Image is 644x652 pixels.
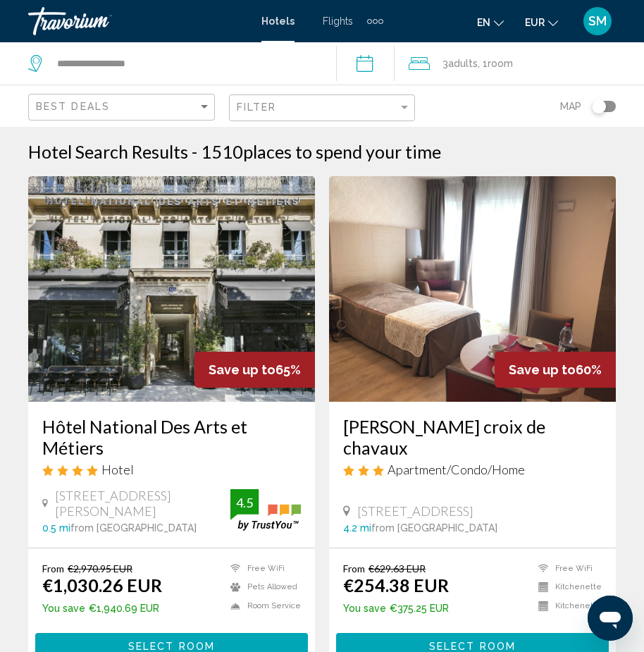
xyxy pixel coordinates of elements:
span: [STREET_ADDRESS][PERSON_NAME] [55,488,230,519]
ins: €1,030.26 EUR [42,574,162,596]
a: Select Room [336,636,609,652]
span: EUR [525,17,545,28]
button: Change language [477,12,504,32]
button: User Menu [579,6,616,36]
span: Best Deals [36,101,110,112]
li: Kitchenette [531,600,602,612]
span: Map [560,97,581,116]
button: Filter [229,94,416,123]
span: Filter [237,102,277,113]
div: 4.5 [230,494,259,511]
li: Kitchenette [531,582,602,593]
span: , 1 [478,54,513,73]
img: Hotel image [329,176,616,402]
span: en [477,17,490,28]
span: 4.2 mi [343,522,371,534]
del: €2,970.95 EUR [68,562,132,574]
button: Change currency [525,12,558,32]
span: Apartment/Condo/Home [388,462,525,477]
span: Hotel [101,462,134,477]
span: From [343,562,365,574]
button: Toggle map [581,100,616,113]
a: Flights [323,16,353,27]
li: Free WiFi [531,562,602,574]
a: Hôtel National Des Arts et Métiers [42,416,301,458]
span: Select Room [128,641,215,652]
p: €375.25 EUR [343,603,449,614]
span: places to spend your time [243,141,441,162]
span: - [192,141,197,162]
li: Room Service [223,600,301,612]
button: Check-in date: Nov 28, 2025 Check-out date: Nov 30, 2025 [336,42,395,85]
span: SM [588,14,607,28]
span: [STREET_ADDRESS] [357,503,473,519]
span: 0.5 mi [42,522,70,534]
button: Travelers: 3 adults, 0 children [395,42,644,85]
a: Travorium [28,7,247,35]
span: Select Room [429,641,516,652]
div: 60% [495,352,616,388]
ins: €254.38 EUR [343,574,449,596]
p: €1,940.69 EUR [42,603,162,614]
span: Save up to [509,362,576,377]
span: from [GEOGRAPHIC_DATA] [70,522,197,534]
del: €629.63 EUR [369,562,426,574]
h1: Hotel Search Results [28,141,188,162]
span: from [GEOGRAPHIC_DATA] [371,522,497,534]
div: 3 star Apartment [343,462,602,477]
img: Hotel image [28,176,315,402]
a: [PERSON_NAME] croix de chavaux [343,416,602,458]
div: 4 star Hotel [42,462,301,477]
h2: 1510 [201,141,441,162]
div: 65% [194,352,315,388]
span: Room [488,58,513,69]
iframe: Bouton de lancement de la fenêtre de messagerie [588,596,633,641]
span: You save [42,603,85,614]
span: You save [343,603,386,614]
button: Extra navigation items [367,10,383,32]
a: Select Room [35,636,308,652]
li: Free WiFi [223,562,301,574]
span: Adults [448,58,478,69]
span: Save up to [209,362,275,377]
span: 3 [442,54,478,73]
mat-select: Sort by [36,102,211,113]
li: Pets Allowed [223,582,301,593]
a: Hotels [261,16,295,27]
span: From [42,562,64,574]
img: trustyou-badge.svg [230,489,301,531]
